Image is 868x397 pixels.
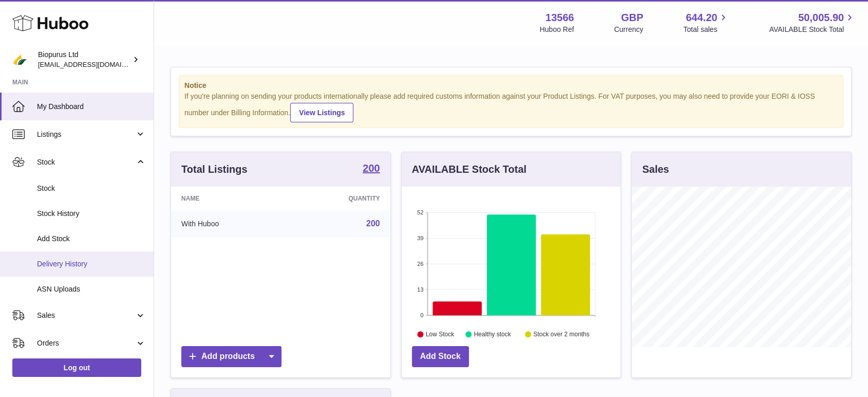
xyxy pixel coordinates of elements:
[37,130,135,139] span: Listings
[366,219,380,228] a: 200
[181,346,281,367] a: Add products
[545,11,574,25] strong: 13566
[37,284,146,294] span: ASN Uploads
[420,312,423,318] text: 0
[290,103,353,122] a: View Listings
[37,234,146,244] span: Add Stock
[686,11,717,25] span: 644.20
[287,187,390,210] th: Quantity
[363,163,380,173] strong: 200
[37,209,146,219] span: Stock History
[769,25,856,34] span: AVAILABLE Stock Total
[38,50,130,69] div: Biopurus Ltd
[474,331,511,338] text: Healthy stock
[37,157,135,167] span: Stock
[642,163,669,176] h3: Sales
[683,25,729,34] span: Total sales
[412,163,526,176] h3: AVAILABLE Stock Total
[171,210,287,237] td: With Huboo
[621,11,643,25] strong: GBP
[181,163,248,176] h3: Total Listings
[38,60,151,68] span: [EMAIL_ADDRESS][DOMAIN_NAME]
[412,346,469,367] a: Add Stock
[540,25,574,34] div: Huboo Ref
[12,358,141,377] a: Log out
[417,261,423,267] text: 26
[417,235,423,241] text: 39
[426,331,455,338] text: Low Stock
[417,209,423,215] text: 52
[37,338,135,348] span: Orders
[769,11,856,34] a: 50,005.90 AVAILABLE Stock Total
[37,184,146,193] span: Stock
[37,102,146,112] span: My Dashboard
[37,259,146,269] span: Delivery History
[184,81,838,91] strong: Notice
[363,163,380,175] a: 200
[171,187,287,210] th: Name
[533,331,589,338] text: Stock over 2 months
[683,11,729,34] a: 644.20 Total sales
[184,92,838,122] div: If you're planning on sending your products internationally please add required customs informati...
[614,25,644,34] div: Currency
[417,286,423,293] text: 13
[12,52,28,67] img: internalAdmin-13566@internal.huboo.com
[37,311,135,320] span: Sales
[798,11,844,25] span: 50,005.90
